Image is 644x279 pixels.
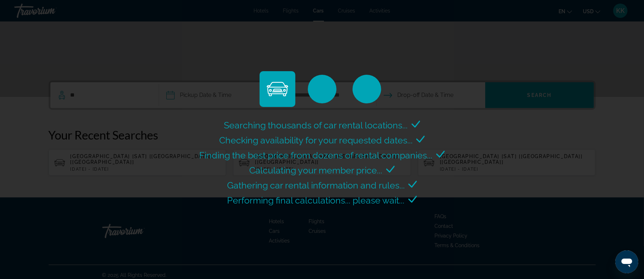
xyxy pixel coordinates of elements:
[224,120,408,131] span: Searching thousands of car rental locations...
[200,150,433,161] span: Finding the best price from dozens of rental companies...
[250,165,383,176] span: Calculating your member price...
[227,195,405,206] span: Performing final calculations... please wait...
[227,180,405,191] span: Gathering car rental information and rules...
[615,250,638,273] iframe: Button to launch messaging window
[219,135,413,146] span: Checking availability for your requested dates...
